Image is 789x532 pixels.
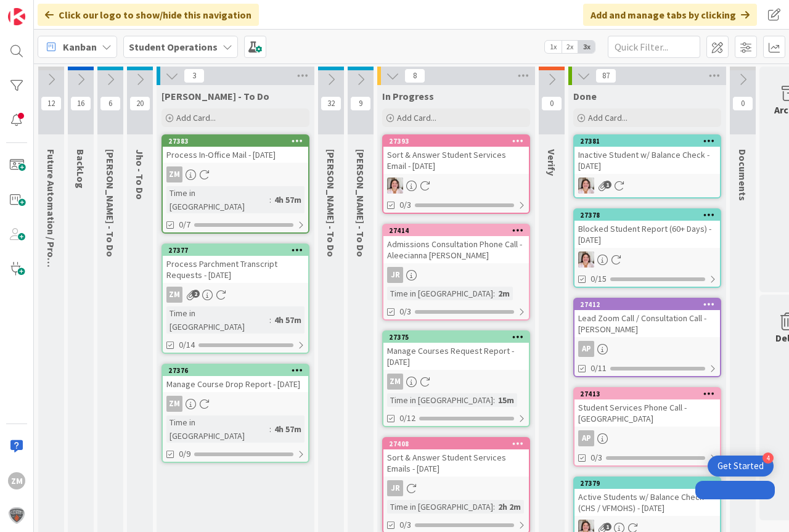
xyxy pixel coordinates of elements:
img: Visit kanbanzone.com [8,8,25,25]
span: 0 [541,96,562,111]
div: 27408Sort & Answer Student Services Emails - [DATE] [383,438,529,477]
div: 27408 [383,438,529,449]
div: 27378Blocked Student Report (60+ Days) - [DATE] [574,210,720,248]
span: Add Card... [176,112,216,123]
b: Student Operations [129,41,218,53]
div: AP [578,341,594,357]
span: 0/7 [179,218,190,231]
div: 27408 [389,440,529,448]
div: 27412 [580,300,720,309]
span: 0/14 [179,338,195,351]
a: 27375Manage Courses Request Report - [DATE]ZMTime in [GEOGRAPHIC_DATA]:15m0/12 [382,330,530,427]
div: ZM [387,374,403,390]
div: 27378 [580,211,720,219]
span: Add Card... [588,112,628,123]
div: 27377Process Parchment Transcript Requests - [DATE] [163,245,308,283]
a: 27393Sort & Answer Student Services Email - [DATE]EW0/3 [382,134,530,214]
div: Manage Courses Request Report - [DATE] [383,343,529,370]
div: 27375Manage Courses Request Report - [DATE] [383,332,529,370]
div: JR [387,480,403,496]
img: EW [387,178,403,194]
a: 27376Manage Course Drop Report - [DATE]ZMTime in [GEOGRAPHIC_DATA]:4h 57m0/9 [161,364,309,463]
div: Active Students w/ Balance Check (CHS / VFMOHS) - [DATE] [574,489,720,516]
div: Open Get Started checklist, remaining modules: 4 [708,456,774,477]
div: 27376 [163,365,308,376]
span: 6 [100,96,121,111]
div: 27381 [574,136,720,147]
div: 4h 57m [271,422,305,436]
span: 16 [70,96,91,111]
div: 27379 [580,479,720,488]
div: 27375 [389,333,529,342]
span: 0/3 [399,305,411,318]
img: avatar [8,507,25,524]
div: Lead Zoom Call / Consultation Call - [PERSON_NAME] [574,310,720,337]
div: 4h 57m [271,193,305,207]
span: 0/11 [591,362,607,375]
span: 2x [562,41,578,53]
div: 27383 [163,136,308,147]
div: 27412 [574,299,720,310]
a: 27378Blocked Student Report (60+ Days) - [DATE]EW0/15 [573,208,721,288]
span: 0/9 [179,448,190,460]
span: Kanban [63,39,97,54]
a: 27381Inactive Student w/ Balance Check - [DATE]EW [573,134,721,198]
div: 27414 [383,225,529,236]
div: 2h 2m [495,500,524,514]
div: ZM [166,287,182,303]
span: : [269,313,271,327]
div: Sort & Answer Student Services Emails - [DATE] [383,449,529,477]
div: AP [574,341,720,357]
span: 0/12 [399,412,415,425]
div: ZM [166,396,182,412]
div: 27393 [389,137,529,145]
div: 27413Student Services Phone Call - [GEOGRAPHIC_DATA] [574,388,720,427]
div: 27381Inactive Student w/ Balance Check - [DATE] [574,136,720,174]
a: 27414Admissions Consultation Phone Call - Aleecianna [PERSON_NAME]JRTime in [GEOGRAPHIC_DATA]:2m0/3 [382,224,530,321]
div: Time in [GEOGRAPHIC_DATA] [166,186,269,213]
div: 27383Process In-Office Mail - [DATE] [163,136,308,163]
span: 3x [578,41,595,53]
div: EW [383,178,529,194]
span: : [269,193,271,207]
div: 27383 [168,137,308,145]
span: Emilie - To Do [104,149,117,257]
div: 27393Sort & Answer Student Services Email - [DATE] [383,136,529,174]
div: JR [383,480,529,496]
span: 32 [321,96,341,111]
div: 27414 [389,226,529,235]
div: 27413 [580,390,720,398]
div: Blocked Student Report (60+ Days) - [DATE] [574,221,720,248]
div: Time in [GEOGRAPHIC_DATA] [166,415,269,443]
div: 27379Active Students w/ Balance Check (CHS / VFMOHS) - [DATE] [574,478,720,516]
div: 27376Manage Course Drop Report - [DATE] [163,365,308,392]
div: Admissions Consultation Phone Call - Aleecianna [PERSON_NAME] [383,236,529,263]
span: Add Card... [397,112,436,123]
span: 0/3 [591,451,602,464]
div: 4 [762,452,774,464]
span: : [269,422,271,436]
span: 0/15 [591,272,607,285]
div: 27413 [574,388,720,399]
span: 3 [184,68,205,83]
span: Future Automation / Process Building [45,149,57,317]
span: : [493,500,495,514]
span: 1x [545,41,562,53]
div: Time in [GEOGRAPHIC_DATA] [166,306,269,334]
span: 8 [404,68,425,83]
div: EW [574,178,720,194]
div: JR [387,267,403,283]
div: Time in [GEOGRAPHIC_DATA] [387,500,493,514]
a: 27377Process Parchment Transcript Requests - [DATE]ZMTime in [GEOGRAPHIC_DATA]:4h 57m0/14 [161,243,309,354]
input: Quick Filter... [608,36,700,58]
div: Time in [GEOGRAPHIC_DATA] [387,287,493,300]
span: BackLog [75,149,87,189]
span: : [493,393,495,407]
span: In Progress [382,90,434,102]
span: 0/3 [399,518,411,531]
div: JR [383,267,529,283]
div: Student Services Phone Call - [GEOGRAPHIC_DATA] [574,399,720,427]
div: 27378 [574,210,720,221]
span: : [493,287,495,300]
span: 2 [192,290,200,298]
